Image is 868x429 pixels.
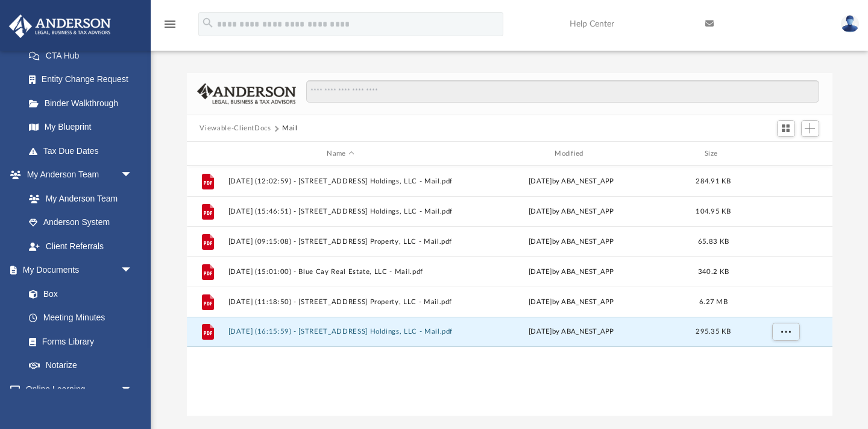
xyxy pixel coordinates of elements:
input: Search files and folders [306,80,819,103]
a: Box [17,282,139,306]
span: 284.91 KB [696,178,731,185]
a: My Blueprint [17,115,145,139]
button: [DATE] (15:01:00) - Blue Cay Real Estate, LLC - Mail.pdf [228,268,453,276]
a: Forms Library [17,329,139,354]
div: id [743,148,827,159]
button: [DATE] (11:18:50) - [STREET_ADDRESS] Property, LLC - Mail.pdf [228,298,453,306]
div: [DATE] by ABA_NEST_APP [459,267,684,278]
span: arrow_drop_down [121,258,145,283]
button: [DATE] (16:15:59) - [STREET_ADDRESS] Holdings, LLC - Mail.pdf [228,328,453,336]
a: menu [163,23,177,31]
div: grid [187,166,832,416]
button: Switch to Grid View [777,120,795,137]
span: arrow_drop_down [121,377,145,402]
a: Entity Change Request [17,68,151,92]
span: 295.35 KB [696,328,731,335]
img: Anderson Advisors Platinum Portal [5,14,115,38]
div: [DATE] by ABA_NEST_APP [459,176,684,187]
i: search [201,16,215,30]
div: [DATE] by ABA_NEST_APP [459,206,684,217]
button: [DATE] (12:02:59) - [STREET_ADDRESS] Holdings, LLC - Mail.pdf [228,177,453,185]
a: Notarize [17,354,145,378]
img: User Pic [841,15,859,33]
span: 6.27 MB [699,299,728,305]
a: Online Learningarrow_drop_down [8,377,145,401]
button: More options [772,323,799,341]
button: Add [801,120,819,137]
button: Mail [282,123,298,134]
a: Client Referrals [17,234,145,258]
div: Name [227,148,453,159]
div: id [192,148,222,159]
a: Anderson System [17,211,145,235]
a: Binder Walkthrough [17,91,151,115]
div: [DATE] by ABA_NEST_APP [459,237,684,247]
button: [DATE] (15:46:51) - [STREET_ADDRESS] Holdings, LLC - Mail.pdf [228,208,453,215]
a: My Documentsarrow_drop_down [8,258,145,282]
button: Viewable-ClientDocs [200,123,271,134]
a: My Anderson Teamarrow_drop_down [8,163,145,187]
button: [DATE] (09:15:08) - [STREET_ADDRESS] Property, LLC - Mail.pdf [228,238,453,246]
a: Meeting Minutes [17,306,145,330]
a: Tax Due Dates [17,139,151,163]
div: [DATE] by ABA_NEST_APP [459,297,684,308]
a: CTA Hub [17,43,151,68]
i: menu [163,17,177,31]
span: 104.95 KB [696,208,731,215]
a: My Anderson Team [17,186,139,211]
div: Modified [458,148,684,159]
span: 340.2 KB [697,269,728,275]
div: [DATE] by ABA_NEST_APP [459,326,684,337]
span: 65.83 KB [697,238,728,245]
span: arrow_drop_down [121,163,145,188]
div: Size [689,148,737,159]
